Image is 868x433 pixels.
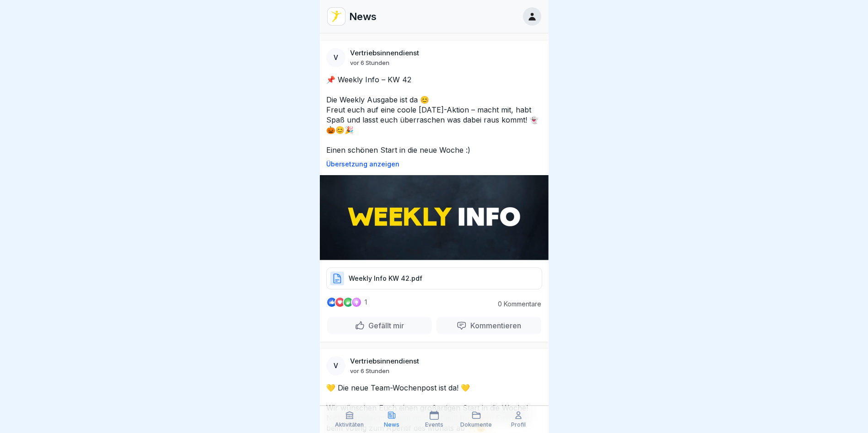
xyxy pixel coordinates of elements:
[349,11,377,22] p: News
[326,48,345,67] div: V
[491,300,541,308] p: 0 Kommentare
[460,422,492,428] p: Dokumente
[335,422,364,428] p: Aktivitäten
[350,357,419,365] p: Vertriebsinnendienst
[365,299,367,306] p: 1
[350,367,389,374] p: vor 6 Stunden
[326,356,345,375] div: V
[511,422,526,428] p: Profil
[425,422,443,428] p: Events
[467,321,521,330] p: Kommentieren
[384,422,399,428] p: News
[349,274,422,283] p: Weekly Info KW 42.pdf
[326,278,542,287] a: Weekly Info KW 42.pdf
[350,59,389,66] p: vor 6 Stunden
[328,8,345,25] img: vd4jgc378hxa8p7qw0fvrl7x.png
[326,160,542,168] p: Übersetzung anzeigen
[365,321,404,330] p: Gefällt mir
[326,383,542,433] p: 💛 Die neue Team-Wochenpost ist da! 💛 Wir wünschen Euch einen großartigen Start in die Woche! Nich...
[326,75,542,155] p: 📌 Weekly Info – KW 42 Die Weekly Ausgabe ist da 😊 Freut euch auf eine coole [DATE]-Aktion – macht...
[350,49,419,57] p: Vertriebsinnendienst
[320,175,549,260] img: Post Image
